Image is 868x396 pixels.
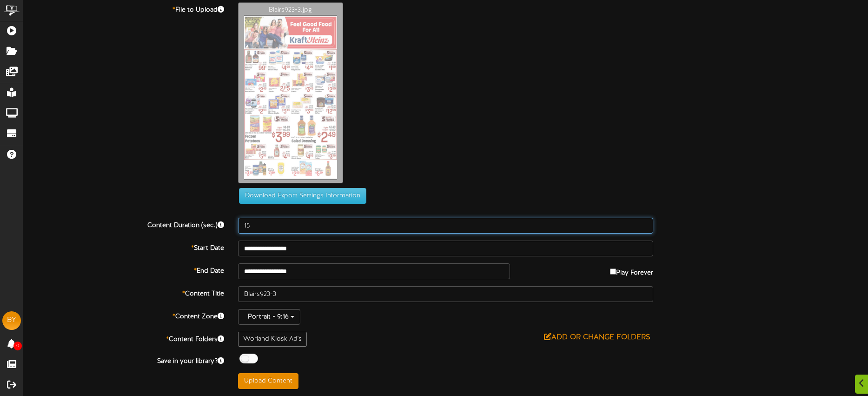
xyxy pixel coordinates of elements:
[13,342,22,350] span: 0
[16,332,231,344] label: Content Folders
[16,241,231,253] label: Start Date
[234,193,366,200] a: Download Export Settings Information
[16,354,231,366] label: Save in your library?
[541,332,653,343] button: Add or Change Folders
[238,332,307,347] div: Worland Kiosk Ad's
[238,286,654,302] input: Title of this Content
[16,286,231,299] label: Content Title
[16,2,231,15] label: File to Upload
[610,268,616,275] input: Play Forever
[239,188,366,204] button: Download Export Settings Information
[16,218,231,230] label: Content Duration (sec.)
[238,373,298,389] button: Upload Content
[610,263,653,278] label: Play Forever
[238,309,300,325] button: Portrait - 9:16
[16,309,231,322] label: Content Zone
[2,311,21,330] div: BY
[16,263,231,276] label: End Date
